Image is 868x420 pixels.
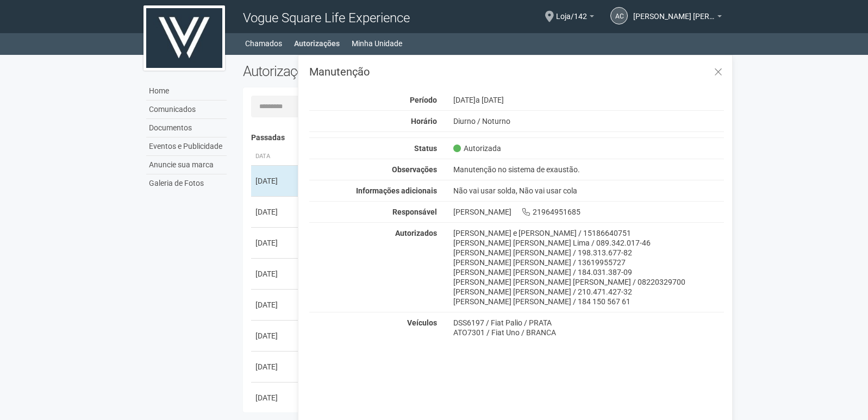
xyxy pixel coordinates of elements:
div: ATO7301 / Fiat Uno / BRANCA [453,328,725,337]
div: [DATE] [255,299,296,310]
th: Data [251,148,300,166]
div: [PERSON_NAME] 21964951685 [445,207,733,217]
div: [PERSON_NAME] [PERSON_NAME] / 184 150 567 61 [453,297,725,306]
div: [DATE] [255,330,296,341]
div: [PERSON_NAME] [PERSON_NAME] / 198.313.677-82 [453,248,725,258]
img: logo.jpg [143,5,225,71]
h4: Passadas [251,134,717,142]
a: [PERSON_NAME] [PERSON_NAME] [633,14,722,22]
div: [DATE] [255,392,296,403]
div: [PERSON_NAME] [PERSON_NAME] Lima / 089.342.017-46 [453,238,725,248]
a: Loja/142 [556,14,594,22]
div: [PERSON_NAME] [PERSON_NAME] [PERSON_NAME] / 08220329700 [453,277,725,287]
strong: Período [410,96,437,104]
a: Galeria de Fotos [146,174,227,192]
div: [PERSON_NAME] e [PERSON_NAME] / 15186640751 [453,228,725,238]
div: [DATE] [255,268,296,279]
span: Vogue Square Life Experience [243,10,410,26]
a: Anuncie sua marca [146,156,227,174]
div: [DATE] [255,175,296,186]
strong: Responsável [392,208,437,216]
div: Manutenção no sistema de exaustão. [445,165,733,174]
div: Diurno / Noturno [445,116,733,126]
div: DSS6197 / Fiat Palio / PRATA [453,318,725,328]
div: [PERSON_NAME] [PERSON_NAME] / 13619955727 [453,258,725,267]
div: [PERSON_NAME] [PERSON_NAME] / 184.031.387-09 [453,267,725,277]
a: Minha Unidade [352,36,402,51]
div: [DATE] [255,206,296,217]
a: Eventos e Publicidade [146,137,227,156]
strong: Informações adicionais [356,186,437,195]
strong: Veículos [407,318,437,327]
span: Antonio Carlos Santos de Freitas [633,2,715,21]
span: Loja/142 [556,2,587,21]
a: Home [146,82,227,101]
h3: Manutenção [309,66,724,77]
strong: Horário [411,117,437,126]
a: Comunicados [146,101,227,119]
div: [DATE] [255,361,296,372]
div: Não vai usar solda, Não vai usar cola [445,186,733,196]
a: Chamados [245,36,282,51]
a: Documentos [146,119,227,137]
div: [DATE] [255,237,296,248]
div: [DATE] [445,95,733,105]
strong: Observações [392,165,437,174]
span: a [DATE] [476,96,504,104]
a: Autorizações [294,36,340,51]
strong: Status [414,144,437,153]
strong: Autorizados [395,229,437,237]
span: Autorizada [453,143,501,153]
h2: Autorizações [243,63,476,79]
div: [PERSON_NAME] [PERSON_NAME] / 210.471.427-32 [453,287,725,297]
a: AC [610,7,628,24]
